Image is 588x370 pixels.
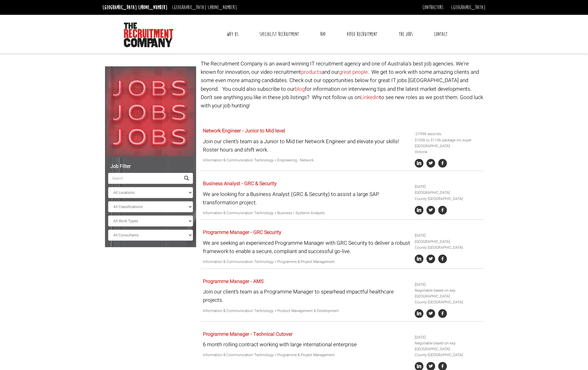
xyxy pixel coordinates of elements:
[415,346,481,358] li: [GEOGRAPHIC_DATA] County [GEOGRAPHIC_DATA]
[415,282,481,288] li: [DATE]
[415,137,481,143] li: $100k to $110k package inc super
[208,4,237,11] a: [PHONE_NUMBER]
[429,27,452,42] a: Contact
[415,233,481,239] li: [DATE]
[339,68,368,76] a: great people
[108,173,180,184] input: Search
[124,23,173,47] img: The Recruitment Company
[203,127,285,135] a: Network Engineer - Junior to Mid level
[415,288,481,293] li: Negotiable based on exp
[415,340,481,346] li: Negotiable based on exp
[415,239,481,251] li: [GEOGRAPHIC_DATA] County [GEOGRAPHIC_DATA]
[203,259,410,265] p: Information & Communication Technology > Programme & Project Management
[422,4,443,11] a: Contractors
[170,2,238,12] li: [GEOGRAPHIC_DATA]:
[342,27,382,42] a: Video Recruitment
[451,4,485,11] a: [GEOGRAPHIC_DATA]
[222,27,243,42] a: Why Us
[415,293,481,305] li: [GEOGRAPHIC_DATA] County [GEOGRAPHIC_DATA]
[301,68,322,76] a: products
[415,184,481,190] li: [DATE]
[203,180,277,187] a: Business Analyst - GRC & Security
[203,331,292,338] a: Programme Manager - Technical Cutover
[203,340,410,349] p: 6 month rolling contract working with large international enterprise
[203,239,410,256] p: We are seeking an experienced Programme Manager with GRC Security to deliver a robust framework t...
[415,143,481,155] li: [GEOGRAPHIC_DATA] Victoria
[295,85,305,93] a: blog
[138,4,167,11] a: [PHONE_NUMBER]
[203,288,410,304] p: Join our client’s team as a Programme Manager to spearhead impactful healthcare projects.
[105,66,196,157] img: Jobs, Jobs, Jobs
[203,190,410,207] p: We are looking for a Business Analyst (GRC & Security) to assist a large SAP transformation project.
[108,164,193,169] h5: Job Filter
[203,278,263,285] a: Programme Manager - AMS
[201,60,483,110] p: The Recruitment Company is an award winning IT recruitment agency and one of Australia's best job...
[101,2,169,12] li: [GEOGRAPHIC_DATA]:
[203,308,410,314] p: Information & Communication Technology > Product Management & Development
[203,352,410,358] p: Information & Communication Technology > Programme & Project Management
[415,131,481,137] li: -27998 seconds
[415,190,481,202] li: [GEOGRAPHIC_DATA] County [GEOGRAPHIC_DATA]
[415,335,481,340] li: [DATE]
[203,210,410,216] p: Information & Communication Technology > Business / Systems Analysts
[316,27,330,42] a: RPO
[203,229,281,236] a: Programme Manager - GRC Security
[203,137,410,154] p: Join our client’s team as a Junior to Mid tier Network Engineer and elevate your skills! Roster h...
[394,27,418,42] a: The Jobs
[203,157,410,163] p: Information & Communication Technology > Engineering - Network
[360,94,379,101] a: Linkedin
[255,27,304,42] a: Specialist Recruitment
